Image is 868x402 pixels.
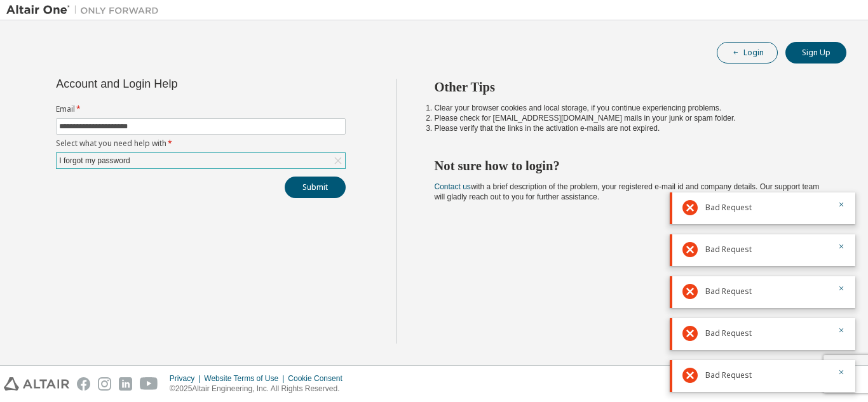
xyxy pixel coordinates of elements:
span: Bad Request [705,245,752,255]
span: with a brief description of the problem, your registered e-mail id and company details. Our suppo... [435,182,820,201]
button: Login [717,42,778,64]
img: altair_logo.svg [4,377,69,391]
p: © 2025 Altair Engineering, Inc. All Rights Reserved. [170,384,350,394]
li: Please check for [EMAIL_ADDRESS][DOMAIN_NAME] mails in your junk or spam folder. [435,113,824,123]
span: Bad Request [705,203,752,213]
div: Website Terms of Use [204,373,288,384]
span: Bad Request [705,328,752,338]
img: youtube.svg [140,377,158,391]
a: Contact us [435,182,471,191]
img: facebook.svg [77,377,90,391]
div: Account and Login Help [56,79,288,89]
button: Submit [285,177,346,198]
button: Sign Up [785,42,846,64]
span: Bad Request [705,370,752,380]
span: Bad Request [705,286,752,297]
label: Email [56,104,346,114]
div: I forgot my password [57,153,345,168]
img: Altair One [6,4,165,17]
div: Cookie Consent [288,373,349,384]
h2: Other Tips [435,79,824,95]
li: Clear your browser cookies and local storage, if you continue experiencing problems. [435,103,824,113]
label: Select what you need help with [56,138,346,149]
li: Please verify that the links in the activation e-mails are not expired. [435,123,824,133]
img: linkedin.svg [119,377,132,391]
div: I forgot my password [57,154,132,168]
img: instagram.svg [98,377,111,391]
h2: Not sure how to login? [435,157,824,174]
div: Privacy [170,373,204,384]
